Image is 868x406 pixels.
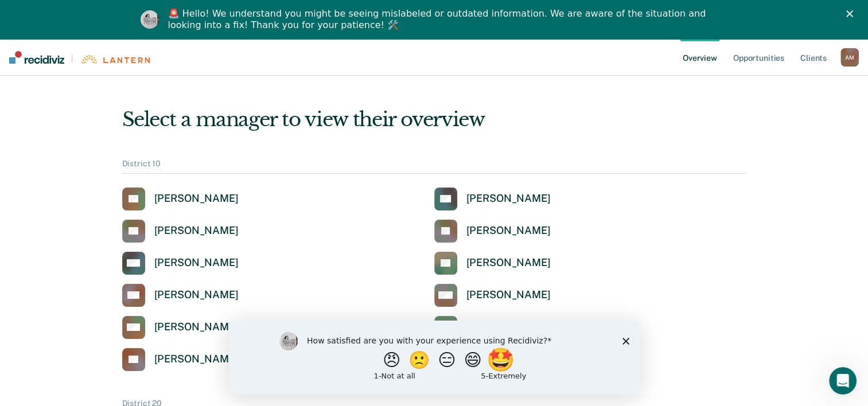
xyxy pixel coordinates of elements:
[9,51,150,64] a: |
[434,284,551,307] a: [PERSON_NAME]
[122,284,239,307] a: [PERSON_NAME]
[680,39,719,76] a: Overview
[466,288,551,302] div: [PERSON_NAME]
[229,321,640,395] iframe: Survey by Kim from Recidiviz
[154,224,239,237] div: [PERSON_NAME]
[141,10,159,29] img: Profile image for Kim
[154,192,239,205] div: [PERSON_NAME]
[434,188,551,210] a: [PERSON_NAME]
[466,192,551,205] div: [PERSON_NAME]
[122,220,239,243] a: [PERSON_NAME]
[846,10,858,17] div: Close
[434,252,551,275] a: [PERSON_NAME]
[9,51,64,64] img: Recidiviz
[122,108,746,131] div: Select a manager to view their overview
[840,48,859,67] div: A M
[434,220,551,243] a: [PERSON_NAME]
[731,39,787,76] a: Opportunities
[840,48,859,67] button: AM
[154,321,325,334] div: [PERSON_NAME] [PERSON_NAME]
[154,288,239,302] div: [PERSON_NAME]
[122,348,239,371] a: [PERSON_NAME]
[64,54,80,64] span: |
[798,39,829,76] a: Clients
[829,367,857,395] iframe: Intercom live chat
[434,316,551,339] a: [PERSON_NAME]
[154,353,239,366] div: [PERSON_NAME]
[122,188,239,210] a: [PERSON_NAME]
[122,159,746,174] div: District 10
[154,256,239,270] div: [PERSON_NAME]
[466,256,551,270] div: [PERSON_NAME]
[122,316,325,339] a: [PERSON_NAME] [PERSON_NAME]
[80,55,150,64] img: Lantern
[466,224,551,237] div: [PERSON_NAME]
[168,8,710,31] div: 🚨 Hello! We understand you might be seeing mislabeled or outdated information. We are aware of th...
[122,252,239,275] a: [PERSON_NAME]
